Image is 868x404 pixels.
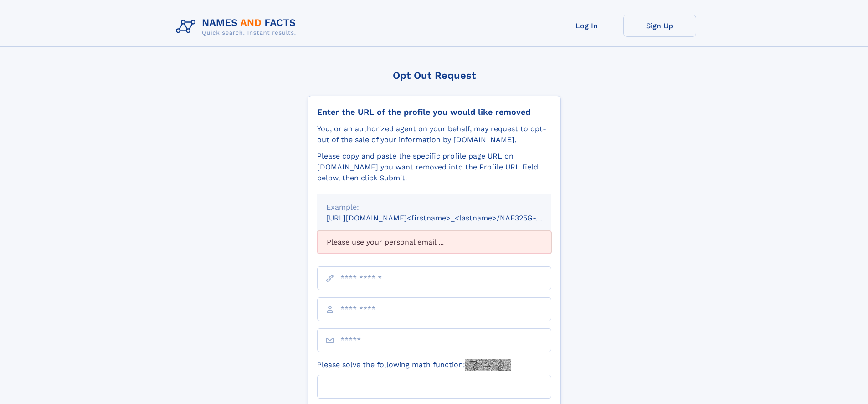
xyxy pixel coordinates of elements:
div: Enter the URL of the profile you would like removed [317,107,551,117]
div: You, or an authorized agent on your behalf, may request to opt-out of the sale of your informatio... [317,123,551,145]
div: Please use your personal email ... [317,231,551,254]
div: Example: [326,202,542,213]
div: Opt Out Request [308,70,561,81]
small: [URL][DOMAIN_NAME]<firstname>_<lastname>/NAF325G-xxxxxxxx [326,214,569,222]
a: Sign Up [623,15,696,37]
div: Please copy and paste the specific profile page URL on [DOMAIN_NAME] you want removed into the Pr... [317,151,551,184]
a: Log In [550,15,623,37]
img: Logo Names and Facts [172,15,303,39]
label: Please solve the following math function: [317,359,511,371]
